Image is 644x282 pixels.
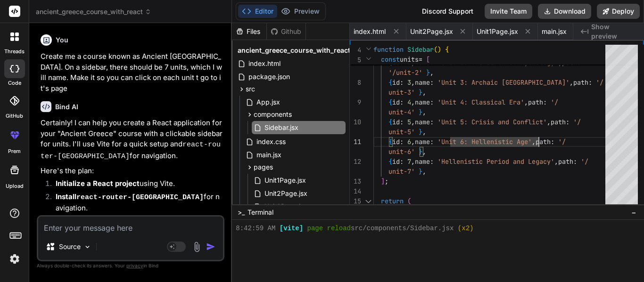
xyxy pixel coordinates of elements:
[381,177,385,185] span: ]
[48,178,223,192] li: using Vite.
[422,167,426,176] span: ,
[350,137,361,147] div: 11
[392,157,400,166] span: id
[570,78,573,87] span: ,
[430,137,434,146] span: :
[591,22,636,41] span: Show preview
[388,88,415,97] span: unit-3'
[392,98,400,106] span: id
[411,157,415,166] span: ,
[381,55,400,64] span: const
[411,98,415,106] span: ,
[362,196,374,206] div: Click to collapse the range.
[426,68,430,77] span: }
[41,51,223,94] p: Create me a course known as Ancient [GEOGRAPHIC_DATA]. On a sidebar, there should be 7 units, whi...
[422,108,426,116] span: ,
[350,196,361,206] div: 15
[354,27,386,36] span: index.html
[445,45,449,54] span: {
[400,137,404,146] span: :
[566,118,570,126] span: :
[438,118,547,126] span: 'Unit 5: Crisis and Conflict'
[256,97,281,108] span: App.jsx
[438,157,554,166] span: 'Hellenistic Period and Legacy'
[554,157,558,166] span: ,
[388,118,392,126] span: {
[373,45,404,54] span: function
[392,118,400,126] span: id
[388,157,392,166] span: {
[416,4,479,19] div: Discord Support
[350,177,361,186] div: 13
[438,137,532,146] span: 'Unit 6: Hellenistic Age'
[477,27,518,36] span: Unit1Page.jsx
[411,78,415,87] span: ,
[415,157,430,166] span: name
[59,242,81,251] p: Source
[7,251,23,267] img: settings
[238,208,245,217] span: >_
[246,84,255,94] span: src
[407,197,411,205] span: (
[558,137,566,146] span: '/
[430,157,434,166] span: :
[422,147,426,156] span: ,
[407,137,411,146] span: 6
[56,192,204,201] strong: Install
[411,118,415,126] span: ,
[8,79,21,87] label: code
[422,88,426,97] span: ,
[264,201,308,212] span: Unit3Page.jsx
[388,78,392,87] span: {
[55,102,78,112] h6: Bind AI
[191,242,202,252] img: attachment
[430,78,434,87] span: :
[422,128,426,136] span: ,
[551,118,566,126] span: path
[48,214,223,247] li: that will handle the layout, including the course title, sidebar, and main content area.
[6,112,23,120] label: GitHub
[551,98,558,106] span: '/
[388,147,415,156] span: unit-6'
[558,157,573,166] span: path
[350,78,361,88] div: 8
[524,98,528,106] span: ,
[419,147,422,156] span: }
[350,97,361,107] div: 9
[419,55,422,64] span: =
[629,205,638,220] button: −
[388,108,415,116] span: unit-4'
[83,243,91,251] img: Pick Models
[238,46,350,55] span: ancient_greece_course_with_react
[248,208,273,217] span: Terminal
[411,137,415,146] span: ,
[407,118,411,126] span: 5
[407,45,434,54] span: Sidebar
[596,78,603,87] span: '/
[126,263,143,268] span: privacy
[419,88,422,97] span: }
[536,137,551,146] span: path
[542,27,567,36] span: main.jsx
[419,108,422,116] span: }
[415,118,430,126] span: name
[248,71,291,82] span: package.json
[415,137,430,146] span: name
[415,98,430,106] span: name
[350,157,361,167] div: 12
[631,208,636,217] span: −
[280,224,303,233] span: [vite]
[388,68,422,77] span: '/unit-2'
[392,137,400,146] span: id
[41,141,221,161] code: react-router-[GEOGRAPHIC_DATA]
[547,118,551,126] span: ,
[254,110,292,119] span: components
[430,118,434,126] span: :
[307,224,351,233] span: page reload
[573,157,577,166] span: :
[37,261,224,270] p: Always double-check its answers. Your in Bind
[388,98,392,106] span: {
[438,98,524,106] span: 'Unit 4: Classical Era'
[232,27,266,36] div: Files
[76,193,204,201] code: react-router-[GEOGRAPHIC_DATA]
